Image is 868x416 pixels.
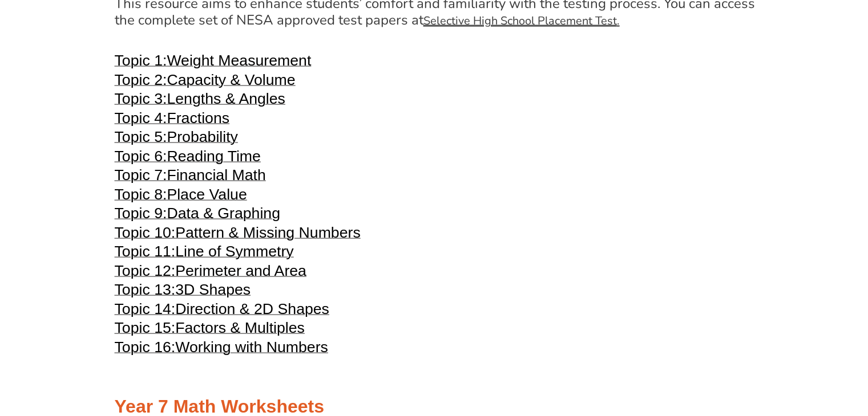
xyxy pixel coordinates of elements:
[175,224,360,241] span: Pattern & Missing Numbers
[115,229,361,240] a: Topic 10:Pattern & Missing Numbers
[115,172,266,183] a: Topic 7:Financial Math
[678,288,868,416] iframe: Chat Widget
[115,210,280,221] a: Topic 9:Data & Graphing
[115,243,176,260] span: Topic 11:
[115,281,176,298] span: Topic 13:
[175,338,328,356] span: Working with Numbers
[115,52,167,69] span: Topic 1:
[115,286,251,297] a: Topic 13:3D Shapes
[115,205,167,222] span: Topic 9:
[175,243,293,260] span: Line of Symmetry
[167,52,311,69] span: Weight Measurement
[115,300,176,317] span: Topic 14:
[115,71,167,88] span: Topic 2:
[115,95,285,107] a: Topic 3:Lengths & Angles
[115,319,176,336] span: Topic 15:
[115,267,306,279] a: Topic 12:Perimeter and Area
[423,11,620,29] a: Selective High School Placement Test.
[167,166,265,183] span: Financial Math
[115,262,176,279] span: Topic 12:
[167,128,237,145] span: Probability
[175,319,305,336] span: Factors & Multiples
[115,186,167,203] span: Topic 8:
[115,166,167,183] span: Topic 7:
[115,191,247,202] a: Topic 8:Place Value
[617,13,620,28] span: .
[167,71,295,88] span: Capacity & Volume
[115,153,261,164] a: Topic 6:Reading Time
[115,224,176,241] span: Topic 10:
[175,281,251,298] span: 3D Shapes
[167,186,247,203] span: Place Value
[115,305,329,317] a: Topic 14:Direction & 2D Shapes
[167,90,285,107] span: Lengths & Angles
[167,148,260,165] span: Reading Time
[115,344,328,355] a: Topic 16:Working with Numbers
[423,13,617,28] u: Selective High School Placement Test
[175,300,329,317] span: Direction & 2D Shapes
[115,338,176,356] span: Topic 16:
[115,148,167,165] span: Topic 6:
[115,324,305,336] a: Topic 15:Factors & Multiples
[167,109,229,127] span: Fractions
[115,248,294,259] a: Topic 11:Line of Symmetry
[115,115,230,126] a: Topic 4:Fractions
[167,205,280,222] span: Data & Graphing
[115,90,167,107] span: Topic 3:
[115,57,312,68] a: Topic 1:Weight Measurement
[175,262,306,279] span: Perimeter and Area
[115,76,296,88] a: Topic 2:Capacity & Volume
[115,133,238,145] a: Topic 5:Probability
[115,128,167,145] span: Topic 5:
[115,109,167,127] span: Topic 4:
